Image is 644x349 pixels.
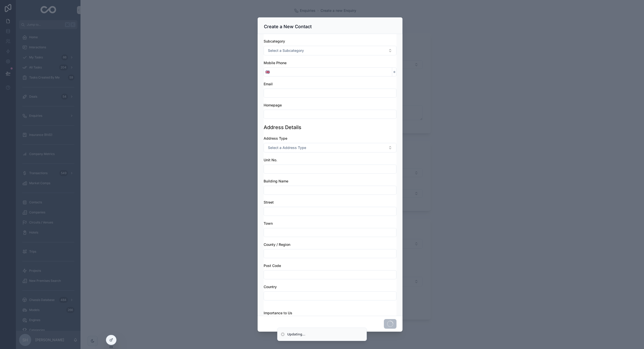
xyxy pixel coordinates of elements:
[264,46,396,55] button: Select Button
[264,242,290,247] span: County / Region
[264,285,277,289] span: Country
[264,39,285,43] span: Subcategory
[268,48,304,53] span: Select a Subcategory
[264,103,282,107] span: Homepage
[264,158,277,162] span: Unit No.
[264,311,292,315] span: Importance to Us
[264,24,312,30] h3: Create a New Contact
[264,200,274,204] span: Street
[264,221,273,225] span: Town
[264,179,288,183] span: Building Name
[287,332,305,337] div: Updating...
[268,145,306,150] span: Select a Address Type
[264,136,287,140] span: Address Type
[264,61,287,65] span: Mobile Phone
[264,143,396,152] button: Select Button
[264,67,271,76] button: Select Button
[264,263,281,268] span: Post Code
[264,82,273,86] span: Email
[264,124,301,131] h1: Address Details
[265,69,270,74] span: 🇬🇧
